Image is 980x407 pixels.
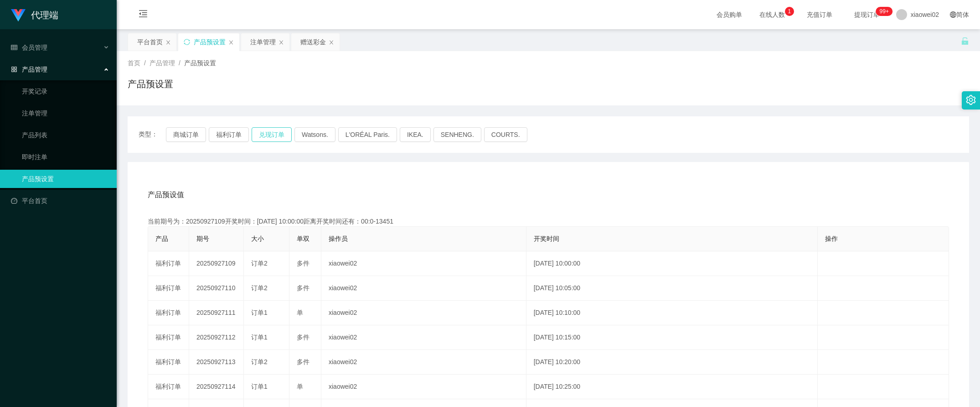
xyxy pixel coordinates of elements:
[297,358,309,365] span: 多件
[179,59,181,67] span: /
[11,44,47,51] span: 会员管理
[251,309,268,316] span: 订单1
[321,276,526,301] td: xiaowei02
[148,350,189,375] td: 福利订单
[22,170,109,188] a: 产品预设置
[297,284,309,292] span: 多件
[329,235,348,242] span: 操作员
[22,148,109,166] a: 即时注单
[11,44,17,51] i: 图标: table
[785,7,794,16] sup: 1
[155,235,168,242] span: 产品
[251,235,264,242] span: 大小
[251,358,268,365] span: 订单2
[321,375,526,399] td: xiaowei02
[252,127,292,142] button: 兑现订单
[321,301,526,325] td: xiaowei02
[526,325,818,350] td: [DATE] 10:15:00
[150,59,175,67] span: 产品管理
[166,127,206,142] button: 商城订单
[526,276,818,301] td: [DATE] 10:05:00
[297,383,303,390] span: 单
[209,127,249,142] button: 福利订单
[755,11,789,18] span: 在线人数
[11,66,17,73] i: 图标: appstore-o
[300,33,326,51] div: 赠送彩金
[825,235,838,242] span: 操作
[961,37,969,45] i: 图标: unlock
[329,40,334,45] i: 图标: close
[11,192,109,210] a: 图标: dashboard平台首页
[251,284,268,292] span: 订单2
[128,59,140,67] span: 首页
[196,235,209,242] span: 期号
[189,251,244,276] td: 20250927109
[251,334,268,341] span: 订单1
[189,350,244,375] td: 20250927113
[189,301,244,325] td: 20250927111
[279,40,284,45] i: 图标: close
[165,40,171,45] i: 图标: close
[876,7,892,16] sup: 1207
[297,260,309,267] span: 多件
[297,309,303,316] span: 单
[802,11,837,18] span: 充值订单
[321,251,526,276] td: xiaowei02
[526,375,818,399] td: [DATE] 10:25:00
[297,235,309,242] span: 单双
[22,104,109,122] a: 注单管理
[194,33,226,51] div: 产品预设置
[184,39,190,45] i: 图标: sync
[11,11,58,18] a: 代理端
[433,127,481,142] button: SENHENG.
[250,33,276,51] div: 注单管理
[338,127,397,142] button: L'ORÉAL Paris.
[11,9,26,22] img: logo.9652507e.png
[189,325,244,350] td: 20250927112
[148,325,189,350] td: 福利订单
[294,127,335,142] button: Watsons.
[526,301,818,325] td: [DATE] 10:10:00
[850,11,884,18] span: 提现订单
[184,59,216,67] span: 产品预设置
[148,375,189,399] td: 福利订单
[22,126,109,144] a: 产品列表
[484,127,527,142] button: COURTS.
[148,276,189,301] td: 福利订单
[11,66,47,73] span: 产品管理
[966,95,976,105] i: 图标: setting
[31,0,58,30] h1: 代理端
[128,0,159,30] i: 图标: menu-fold
[189,276,244,301] td: 20250927110
[148,189,184,200] span: 产品预设值
[251,260,268,267] span: 订单2
[788,7,791,16] p: 1
[297,334,309,341] span: 多件
[228,40,234,45] i: 图标: close
[321,350,526,375] td: xiaowei02
[144,59,146,67] span: /
[148,251,189,276] td: 福利订单
[251,383,268,390] span: 订单1
[321,325,526,350] td: xiaowei02
[189,375,244,399] td: 20250927114
[139,127,166,142] span: 类型：
[526,251,818,276] td: [DATE] 10:00:00
[137,33,163,51] div: 平台首页
[526,350,818,375] td: [DATE] 10:20:00
[148,217,949,226] div: 当前期号为：20250927109开奖时间：[DATE] 10:00:00距离开奖时间还有：00:0-13451
[128,77,173,91] h1: 产品预设置
[22,82,109,100] a: 开奖记录
[400,127,431,142] button: IKEA.
[148,301,189,325] td: 福利订单
[534,235,559,242] span: 开奖时间
[950,11,956,18] i: 图标: global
